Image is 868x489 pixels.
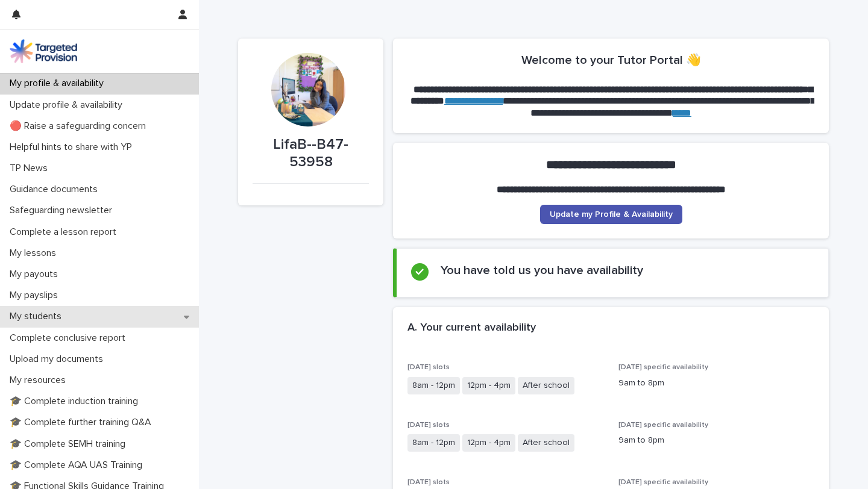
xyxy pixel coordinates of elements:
[5,78,113,89] p: My profile & availability
[407,364,450,371] span: [DATE] slots
[5,184,107,195] p: Guidance documents
[5,438,135,450] p: 🎓 Complete SEMH training
[618,479,708,486] span: [DATE] specific availability
[5,248,66,259] p: My lessons
[5,396,148,407] p: 🎓 Complete induction training
[5,142,142,153] p: Helpful hints to share with YP
[518,377,574,394] span: After school
[5,459,152,471] p: 🎓 Complete AQA UAS Training
[407,434,460,452] span: 8am - 12pm
[618,364,708,371] span: [DATE] specific availability
[5,354,113,365] p: Upload my documents
[550,210,673,219] span: Update my Profile & Availability
[5,226,126,238] p: Complete a lesson report
[253,136,369,171] p: LifaB--B47-53958
[5,120,156,132] p: 🔴 Raise a safeguarding concern
[441,263,643,278] h2: You have told us you have availability
[540,205,682,224] a: Update my Profile & Availability
[521,53,701,67] h2: Welcome to your Tutor Portal 👋
[407,377,460,394] span: 8am - 12pm
[5,311,71,322] p: My students
[618,422,708,429] span: [DATE] specific availability
[407,322,536,335] h2: A. Your current availability
[462,434,515,452] span: 12pm - 4pm
[518,434,574,452] span: After school
[462,377,515,394] span: 12pm - 4pm
[5,332,135,344] p: Complete conclusive report
[618,434,815,447] p: 9am to 8pm
[5,417,161,428] p: 🎓 Complete further training Q&A
[5,375,75,386] p: My resources
[407,479,450,486] span: [DATE] slots
[5,163,57,174] p: TP News
[5,290,68,301] p: My payslips
[407,422,450,429] span: [DATE] slots
[5,269,68,280] p: My payouts
[5,205,122,216] p: Safeguarding newsletter
[5,99,132,111] p: Update profile & availability
[618,377,815,390] p: 9am to 8pm
[10,39,77,63] img: M5nRWzHhSzIhMunXDL62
